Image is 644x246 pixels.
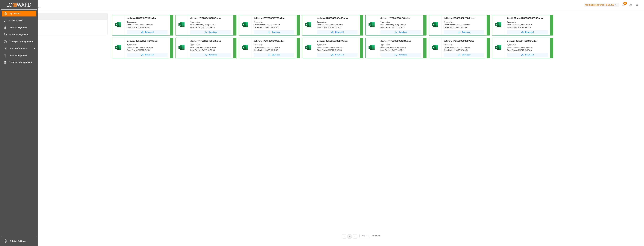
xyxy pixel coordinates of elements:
[507,40,537,42] span: delivery-1755514953731.xlsx
[2,31,36,37] a: Order Management
[9,40,36,43] span: Transport Management
[335,31,344,33] span: Download
[507,53,548,57] button: Download
[348,234,352,239] li: 1
[444,26,484,29] div: Date Expiry : [DATE] 12:55:23
[9,47,33,50] span: Non Conformance
[254,21,294,23] div: Type : .xlsx
[368,21,375,28] img: microsoft-excel-2019--v1.png
[127,43,168,46] div: Type : .xlsx
[507,43,548,46] div: Type : .xlsx
[190,43,231,46] div: Type : .xlsx
[444,49,484,52] div: Date Expiry : [DATE] 12:39:24
[380,49,421,52] div: Date Expiry : [DATE] 13:07:11
[9,61,36,64] span: Timeslot Management
[2,25,36,30] a: Rate Management
[507,17,543,19] span: Credit Memo-1756890085792.xlsx
[190,30,231,34] a: Download
[9,12,36,15] span: My Cockpit
[359,234,370,238] button: open menu
[127,30,168,34] button: Download
[507,49,548,52] div: Date Expiry : [DATE] 13:02:33
[525,53,534,56] span: Download
[10,240,37,243] span: Sidebar Settings
[127,53,168,57] a: Download
[317,53,358,57] button: Download
[254,30,294,34] button: Download
[190,23,231,26] div: Date Created : [DATE] 12:49:13
[349,236,350,238] a: 1
[444,53,484,57] button: Download
[353,234,357,239] li: Next Page
[380,30,421,34] a: Download
[127,21,168,23] div: Type : .xlsx
[209,31,217,33] span: Download
[507,46,548,49] div: Date Created : [DATE] 13:02:33
[272,53,280,56] span: Download
[380,40,411,42] span: delivery-1755688031284.xlsx
[444,40,474,42] span: delivery-1755599963737.xlsx
[127,40,157,42] span: delivery-1756725641346.xlsx
[525,31,534,33] span: Download
[305,21,312,28] img: microsoft-excel-2019--v1.png
[368,44,375,51] img: microsoft-excel-2019--v1.png
[145,31,154,33] span: Download
[507,21,548,23] div: Type : .xlsx
[2,18,36,23] a: Control Tower
[317,43,358,46] div: Type : .xlsx
[254,26,294,29] div: Date Expiry : [DATE] 13:18:33
[2,11,36,16] a: My Cockpit
[317,30,358,34] a: Download
[620,1,627,8] button: show 25 new notifications
[495,44,502,51] img: microsoft-excel-2019--v1.png
[14,13,107,20] a: Downloads
[2,39,36,44] a: Transport Management
[9,26,36,29] span: Rate Management
[399,31,407,33] span: Download
[254,17,284,19] span: delivery-1757589513709.xlsx
[9,33,36,36] span: Order Management
[272,31,280,33] span: Download
[127,49,168,52] div: Date Expiry : [DATE] 13:20:41
[380,17,410,19] span: delivery-1757415681240.xlsx
[14,20,107,28] a: Tasks
[507,23,548,26] div: Date Created : [DATE] 11:01:25
[190,40,221,42] span: delivery-1756205406514.xlsx
[145,53,154,56] span: Download
[241,44,248,51] img: microsoft-excel-2019--v1.png
[507,26,548,29] div: Date Expiry : [DATE] 11:01:25
[190,46,231,49] div: Date Created : [DATE] 12:50:06
[9,19,36,22] span: Control Tower
[380,53,421,57] a: Download
[190,53,231,57] button: Download
[444,23,484,26] div: Date Created : [DATE] 12:55:23
[254,43,294,46] div: Type : .xlsx
[190,49,231,52] div: Date Expiry : [DATE] 12:50:06
[444,17,475,19] span: delivery-1756896922889.xlsx
[190,17,221,19] span: delivery-1757674153795.xlsx
[380,43,421,46] div: Type : .xlsx
[372,235,380,237] span: 14 results
[127,17,156,19] span: delivery-1758019731131.xlsx
[254,53,294,57] a: Download
[623,2,627,5] span: 25
[127,23,168,26] div: Date Created : [DATE] 12:48:51
[380,46,421,49] div: Date Created : [DATE] 13:07:11
[115,44,122,51] img: microsoft-excel-2019--v1.png
[317,26,358,29] div: Date Expiry : [DATE] 13:15:03
[14,28,107,35] a: Activity
[317,40,348,42] span: delivery-1755859733210.xlsx
[627,1,634,8] button: Help Center
[254,46,294,49] div: Date Created : [DATE] 13:17:45
[444,30,484,34] button: Download
[254,23,294,26] div: Date Created : [DATE] 13:18:33
[2,59,36,65] a: Timeslot Management
[507,30,548,34] a: Download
